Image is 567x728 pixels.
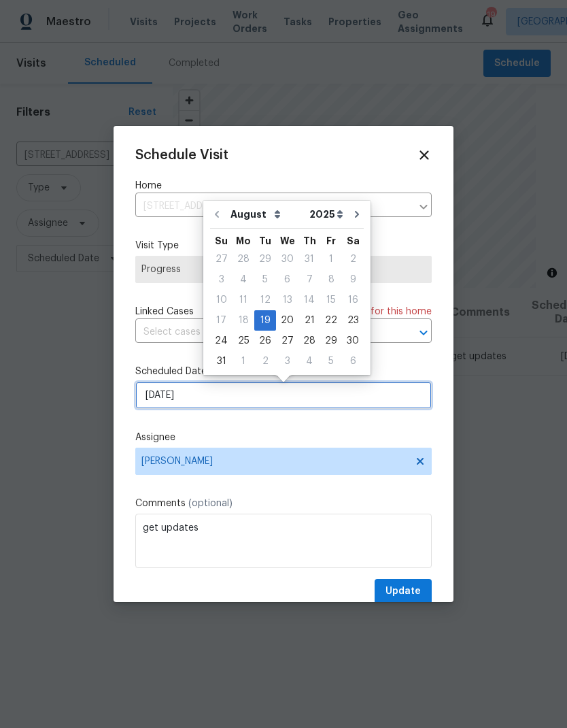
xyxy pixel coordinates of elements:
div: 12 [254,291,276,310]
div: Mon Aug 04 2025 [233,269,254,290]
div: 10 [210,291,233,310]
div: Tue Aug 12 2025 [254,290,276,310]
div: 14 [298,291,320,310]
label: Home [135,179,432,193]
div: 19 [254,311,276,330]
div: Fri Aug 01 2025 [320,249,342,269]
div: Sat Aug 23 2025 [342,310,364,331]
div: 4 [298,352,320,371]
abbr: Saturday [347,236,360,246]
span: Close [417,148,432,163]
div: Thu Jul 31 2025 [298,249,320,269]
div: 20 [276,311,298,330]
abbr: Friday [326,236,336,246]
div: 2 [342,250,364,269]
div: 16 [342,291,364,310]
div: 8 [320,270,342,289]
div: 15 [320,291,342,310]
div: 25 [233,331,254,350]
div: Thu Sep 04 2025 [298,351,320,371]
div: Thu Aug 28 2025 [298,331,320,351]
div: 13 [276,291,298,310]
span: Linked Cases [135,305,194,318]
div: Tue Aug 26 2025 [254,331,276,351]
span: Schedule Visit [135,148,228,162]
div: Wed Aug 20 2025 [276,310,298,331]
div: 17 [210,311,233,330]
select: Month [227,204,306,225]
div: Thu Aug 14 2025 [298,290,320,310]
div: Mon Aug 11 2025 [233,290,254,310]
abbr: Thursday [303,236,316,246]
div: 27 [210,250,233,269]
input: Enter in an address [135,196,411,217]
div: Sun Jul 27 2025 [210,249,233,269]
div: Mon Jul 28 2025 [233,249,254,269]
div: Fri Aug 15 2025 [320,290,342,310]
div: Mon Aug 18 2025 [233,310,254,331]
div: 28 [233,250,254,269]
span: Progress [141,263,426,276]
span: (optional) [188,499,233,508]
div: Thu Aug 21 2025 [298,310,320,331]
abbr: Tuesday [259,236,271,246]
div: Tue Jul 29 2025 [254,249,276,269]
div: Wed Aug 13 2025 [276,290,298,310]
div: 22 [320,311,342,330]
div: Sun Aug 24 2025 [210,331,233,351]
div: 5 [320,352,342,371]
label: Assignee [135,431,432,444]
div: Fri Aug 22 2025 [320,310,342,331]
div: 5 [254,270,276,289]
input: M/D/YYYY [135,382,432,409]
abbr: Wednesday [280,236,295,246]
div: 31 [210,352,233,371]
div: 29 [320,331,342,350]
textarea: get updates [135,514,432,568]
div: 6 [276,270,298,289]
label: Comments [135,497,432,510]
div: 1 [320,250,342,269]
div: Mon Sep 01 2025 [233,351,254,371]
div: Sat Aug 02 2025 [342,249,364,269]
div: 27 [276,331,298,350]
div: Sat Aug 16 2025 [342,290,364,310]
label: Visit Type [135,239,432,252]
div: Wed Aug 27 2025 [276,331,298,351]
label: Scheduled Date [135,365,432,378]
div: Fri Aug 08 2025 [320,269,342,290]
div: Sun Aug 03 2025 [210,269,233,290]
abbr: Monday [236,236,251,246]
div: Thu Aug 07 2025 [298,269,320,290]
div: 21 [298,311,320,330]
div: 30 [276,250,298,269]
div: 6 [342,352,364,371]
div: Wed Jul 30 2025 [276,249,298,269]
div: 23 [342,311,364,330]
div: 4 [233,270,254,289]
div: 7 [298,270,320,289]
div: 3 [210,270,233,289]
div: Sat Aug 30 2025 [342,331,364,351]
span: Update [385,583,421,600]
div: Sat Aug 09 2025 [342,269,364,290]
div: Fri Sep 05 2025 [320,351,342,371]
div: Sun Aug 31 2025 [210,351,233,371]
div: 1 [233,352,254,371]
input: Select cases [135,322,394,343]
div: Wed Aug 06 2025 [276,269,298,290]
div: Tue Sep 02 2025 [254,351,276,371]
div: Wed Sep 03 2025 [276,351,298,371]
div: 3 [276,352,298,371]
div: Tue Aug 19 2025 [254,310,276,331]
div: 31 [298,250,320,269]
button: Go to next month [347,201,367,228]
abbr: Sunday [215,236,228,246]
div: Sun Aug 10 2025 [210,290,233,310]
div: Fri Aug 29 2025 [320,331,342,351]
div: 11 [233,291,254,310]
div: 30 [342,331,364,350]
select: Year [306,204,347,225]
div: 2 [254,352,276,371]
div: 9 [342,270,364,289]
